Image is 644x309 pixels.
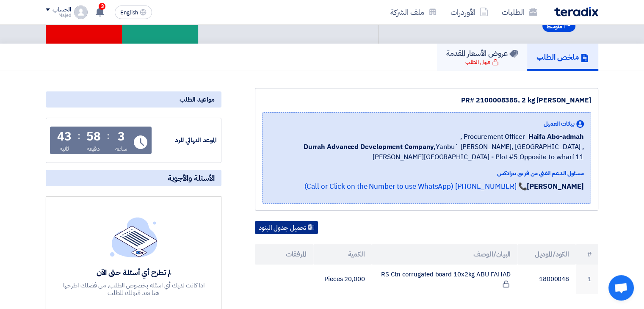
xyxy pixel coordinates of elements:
[444,2,495,22] a: الأوردرات
[62,268,206,277] div: لم تطرح أي أسئلة حتى الآن
[576,265,598,294] td: 1
[153,135,217,145] div: الموعد النهائي للرد
[460,132,525,142] span: Procurement Officer ,
[528,132,584,142] span: Haifa Abo-admah
[495,2,544,22] a: الطلبات
[60,144,69,153] div: ثانية
[269,169,584,178] div: مسئول الدعم الفني من فريق تيرادكس
[99,3,105,10] span: 3
[118,131,125,143] div: 3
[576,244,598,265] th: #
[86,131,101,143] div: 58
[46,13,71,18] div: Majed
[115,144,127,153] div: ساعة
[255,221,318,235] button: تحميل جدول البنود
[517,244,576,265] th: الكود/الموديل
[608,275,634,301] div: Open chat
[168,173,215,183] span: الأسئلة والأجوبة
[536,52,589,62] h5: ملخص الطلب
[554,7,598,17] img: Teradix logo
[46,91,221,108] div: مواعيد الطلب
[372,244,518,265] th: البيان/الوصف
[544,119,575,128] span: بيانات العميل
[262,95,591,105] div: PR# 2100008385, 2 kg [PERSON_NAME]
[120,10,138,16] span: English
[115,6,152,19] button: English
[313,265,372,294] td: 20,000 Pieces
[304,142,436,152] b: Durrah Advanced Development Company,
[87,144,100,153] div: دقيقة
[107,128,110,143] div: :
[269,142,584,162] span: Yanbu` [PERSON_NAME], [GEOGRAPHIC_DATA] ,[PERSON_NAME][GEOGRAPHIC_DATA] - Plot #5 Opposite to wha...
[527,181,584,192] strong: [PERSON_NAME]
[53,6,71,14] div: الحساب
[437,44,527,71] a: عروض الأسعار المقدمة قبول الطلب
[255,244,313,265] th: المرفقات
[74,6,88,19] img: profile_test.png
[304,181,527,192] a: 📞 [PHONE_NUMBER] (Call or Click on the Number to use WhatsApp)
[313,244,372,265] th: الكمية
[465,58,499,66] div: قبول الطلب
[517,265,576,294] td: 18000048
[110,217,158,257] img: empty_state_list.svg
[384,2,444,22] a: ملف الشركة
[57,131,72,143] div: 43
[527,44,598,71] a: ملخص الطلب
[62,281,206,297] div: اذا كانت لديك أي اسئلة بخصوص الطلب, من فضلك اطرحها هنا بعد قبولك للطلب
[77,128,80,143] div: :
[446,48,518,58] h5: عروض الأسعار المقدمة
[372,265,518,294] td: RS Ctn corrugated board 10x2kg ABU FAHAD
[547,22,562,30] span: متوسط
